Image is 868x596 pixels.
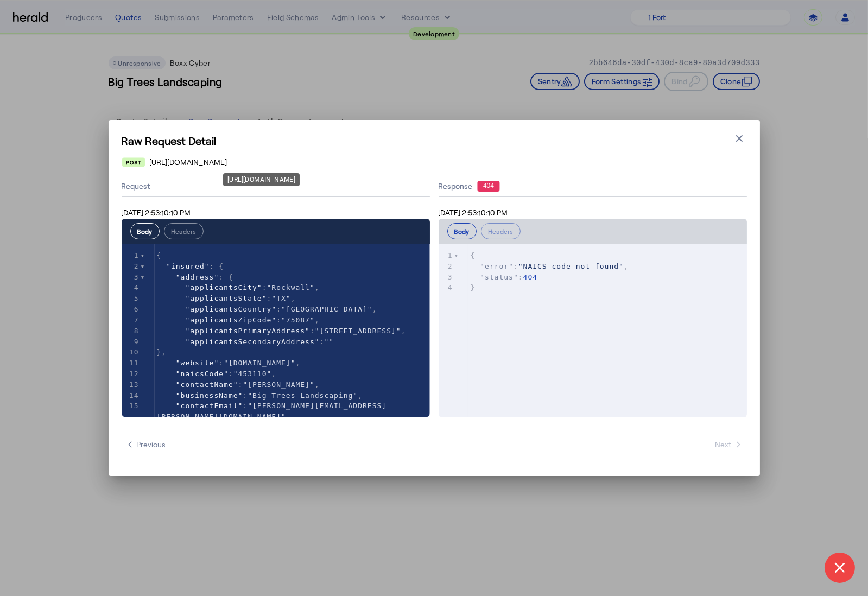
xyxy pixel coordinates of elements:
[122,250,141,261] div: 1
[176,402,243,410] span: "contactEmail"
[471,262,629,270] span: : ,
[248,391,358,400] span: "Big Trees Landscaping"
[122,208,191,217] span: [DATE] 2:53:10:10 PM
[122,315,141,326] div: 7
[518,262,624,270] span: "NAICS code not found"
[149,157,227,168] span: [URL][DOMAIN_NAME]
[157,381,320,389] span: : ,
[185,316,276,324] span: "applicantsZipCode"
[481,223,521,239] button: Headers
[122,347,141,358] div: 10
[439,250,454,261] div: 1
[281,316,315,324] span: "75087"
[157,359,301,367] span: : ,
[157,294,296,302] span: : ,
[281,305,372,313] span: "[GEOGRAPHIC_DATA]"
[224,359,295,367] span: "[DOMAIN_NAME]"
[185,338,319,346] span: "applicantsSecondaryAddress"
[122,337,141,347] div: 9
[126,439,166,450] span: Previous
[164,223,204,239] button: Headers
[122,272,141,283] div: 3
[157,305,377,313] span: : ,
[176,359,219,367] span: "website"
[122,261,141,272] div: 2
[523,273,537,281] span: 404
[185,327,310,335] span: "applicantsPrimaryAddress"
[122,369,141,379] div: 12
[483,182,493,189] text: 404
[439,272,454,283] div: 3
[122,401,141,411] div: 15
[185,283,262,291] span: "applicantsCity"
[122,435,170,454] button: Previous
[122,326,141,337] div: 8
[223,173,300,186] div: [URL][DOMAIN_NAME]
[122,133,747,148] h1: Raw Request Detail
[176,391,243,400] span: "businessName"
[480,273,518,281] span: "status"
[157,273,233,281] span: : {
[157,348,167,356] span: },
[439,261,454,272] div: 2
[471,273,538,281] span: :
[122,390,141,401] div: 14
[471,251,476,259] span: {
[176,273,219,281] span: "address"
[130,223,160,239] button: Body
[233,370,272,378] span: "453110"
[166,262,209,270] span: "insured"
[157,251,162,259] span: {
[157,283,320,291] span: : ,
[122,304,141,315] div: 6
[176,381,238,389] span: "contactName"
[157,338,334,346] span: :
[157,316,320,324] span: : ,
[122,293,141,304] div: 5
[157,262,224,270] span: : {
[439,181,747,192] div: Response
[122,379,141,390] div: 13
[157,402,387,421] span: : ,
[157,402,387,421] span: "[PERSON_NAME][EMAIL_ADDRESS][PERSON_NAME][DOMAIN_NAME]"
[185,294,267,302] span: "applicantsState"
[122,358,141,369] div: 11
[157,370,277,378] span: : ,
[439,282,454,293] div: 4
[439,208,508,217] span: [DATE] 2:53:10:10 PM
[157,391,363,400] span: : ,
[711,435,747,454] button: Next
[315,327,401,335] span: "[STREET_ADDRESS]"
[157,327,406,335] span: : ,
[715,439,743,450] span: Next
[176,370,229,378] span: "naicsCode"
[271,294,290,302] span: "TX"
[122,282,141,293] div: 4
[480,262,514,270] span: "error"
[122,176,430,197] div: Request
[471,283,476,291] span: }
[267,283,315,291] span: "Rockwall"
[243,381,314,389] span: "[PERSON_NAME]"
[324,338,334,346] span: ""
[185,305,276,313] span: "applicantsCountry"
[447,223,477,239] button: Body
